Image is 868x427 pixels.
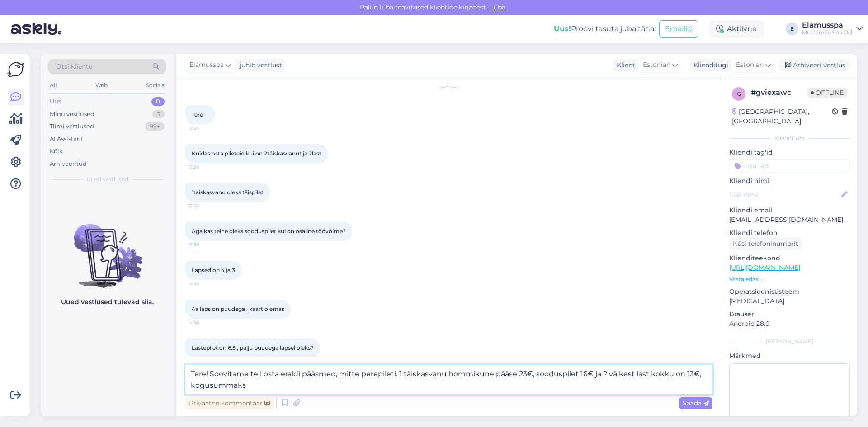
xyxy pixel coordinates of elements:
[192,189,264,196] span: 1täiskasvanu oleks täispilet
[729,310,850,319] p: Brauser
[50,135,83,144] div: AI Assistent
[729,319,850,328] p: Android 28.0
[487,3,508,11] span: Luba
[730,190,840,200] input: Lisa nimi
[192,111,203,118] span: Tere
[613,61,635,70] div: Klient
[188,202,222,209] span: 12:36
[86,175,128,183] span: Uued vestlused
[192,228,346,235] span: Aga kas teine oleks sooduspilet kui on osaline töövõime?
[690,61,728,70] div: Klienditugi
[729,338,850,346] div: [PERSON_NAME]
[659,20,698,38] button: Emailid
[729,351,850,361] p: Märkmed
[729,134,850,142] div: Kliendi info
[188,280,222,287] span: 12:36
[48,80,58,91] div: All
[554,23,656,34] div: Proovi tasuta juba täna:
[729,176,850,186] p: Kliendi nimi
[729,253,850,263] p: Klienditeekond
[61,297,154,307] p: Uued vestlused tulevad siia.
[94,80,109,91] div: Web
[729,159,850,173] input: Lisa tag
[145,122,165,131] div: 99+
[41,208,174,289] img: No chats
[683,399,709,407] span: Saada
[50,122,94,131] div: Tiimi vestlused
[736,60,764,70] span: Estonian
[192,150,321,157] span: Kuidas osta pileteid kui on 2täiskasvanut ja 2last
[152,110,165,119] div: 3
[188,164,222,170] span: 12:36
[50,160,87,169] div: Arhiveeritud
[56,62,92,71] span: Otsi kliente
[185,397,274,409] div: Privaatne kommentaar
[192,344,314,351] span: Lastepilet on 6.5 , palju puudega lapsel oleks?
[188,319,222,326] span: 12:36
[729,238,802,250] div: Küsi telefoninumbrit
[802,22,863,36] a: ElamusspaMustamäe Spa OÜ
[192,267,235,273] span: Lapsed on 4 ja 3
[802,22,853,29] div: Elamusspa
[7,61,24,78] img: Askly Logo
[732,107,832,126] div: [GEOGRAPHIC_DATA], [GEOGRAPHIC_DATA]
[729,296,850,306] p: [MEDICAL_DATA]
[643,60,670,70] span: Estonian
[729,206,850,215] p: Kliendi email
[807,88,847,98] span: Offline
[729,215,850,225] p: [EMAIL_ADDRESS][DOMAIN_NAME]
[189,60,224,70] span: Elamusspa
[554,24,571,33] b: Uus!
[802,29,853,36] div: Mustamäe Spa OÜ
[188,241,222,248] span: 12:36
[729,228,850,238] p: Kliendi telefon
[709,21,764,37] div: Aktiivne
[729,148,850,157] p: Kliendi tag'id
[729,287,850,296] p: Operatsioonisüsteem
[192,305,284,312] span: 4a laps on puudega , kaart olemas
[50,97,61,106] div: Uus
[779,59,849,71] div: Arhiveeri vestlus
[236,61,282,70] div: juhib vestlust
[144,80,166,91] div: Socials
[751,87,807,98] div: # gviexawc
[50,110,94,119] div: Minu vestlused
[185,365,712,394] textarea: Tere! Soovitame teil osta eraldi pääsmed, mitte perepileti. 1 täiskasvanu hommikune pääse 23€, so...
[50,147,63,156] div: Kõik
[729,263,800,272] a: [URL][DOMAIN_NAME]
[737,90,741,97] span: g
[188,125,222,131] span: 12:35
[151,97,165,106] div: 0
[786,23,798,35] div: E
[729,275,850,283] p: Vaata edasi ...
